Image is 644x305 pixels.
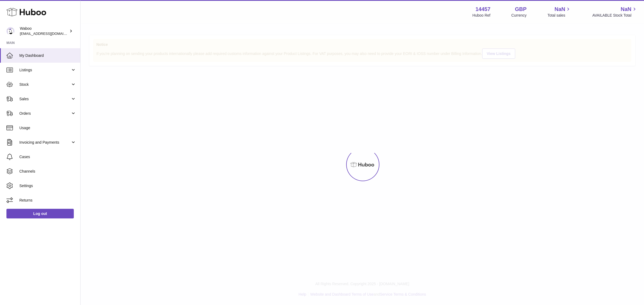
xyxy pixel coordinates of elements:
[19,198,76,203] span: Returns
[6,209,74,218] a: Log out
[547,13,571,18] span: Total sales
[20,31,79,36] span: [EMAIL_ADDRESS][DOMAIN_NAME]
[19,140,71,145] span: Invoicing and Payments
[19,96,71,102] span: Sales
[6,27,14,35] img: internalAdmin-14457@internal.huboo.com
[473,13,491,18] div: Huboo Ref
[19,68,71,73] span: Listings
[515,6,526,13] strong: GBP
[592,6,638,18] a: NaN AVAILABLE Stock Total
[19,183,76,188] span: Settings
[19,125,76,131] span: Usage
[19,154,76,159] span: Cases
[554,6,565,13] span: NaN
[19,111,71,116] span: Orders
[19,82,71,87] span: Stock
[511,13,527,18] div: Currency
[621,6,631,13] span: NaN
[475,6,491,13] strong: 14457
[19,53,76,58] span: My Dashboard
[592,13,638,18] span: AVAILABLE Stock Total
[19,169,76,174] span: Channels
[547,6,571,18] a: NaN Total sales
[20,26,68,36] div: Waboo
